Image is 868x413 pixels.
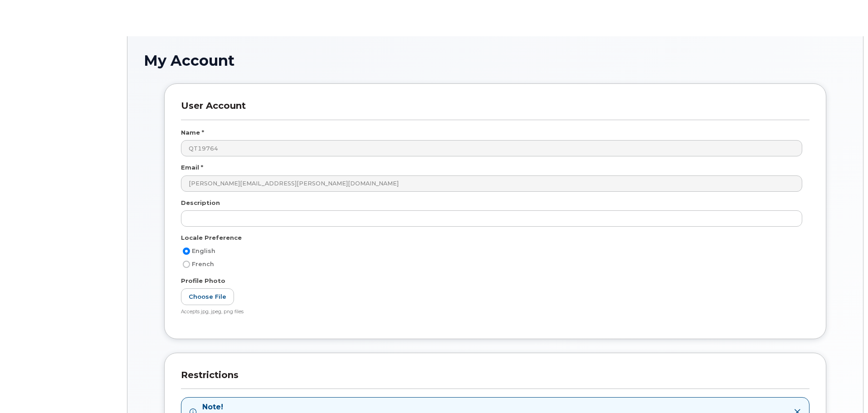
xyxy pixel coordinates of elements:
input: English [183,248,190,255]
label: Locale Preference [181,233,242,242]
span: English [192,248,215,254]
input: French [183,261,190,268]
strong: Note! [202,402,595,413]
label: Profile Photo [181,277,225,285]
div: Accepts jpg, jpeg, png files [181,309,802,316]
h3: Restrictions [181,369,809,389]
label: Name * [181,128,204,137]
label: Email * [181,163,203,172]
h1: My Account [144,53,847,68]
span: French [192,261,214,267]
label: Choose File [181,288,234,305]
h3: User Account [181,100,809,120]
label: Description [181,199,220,207]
